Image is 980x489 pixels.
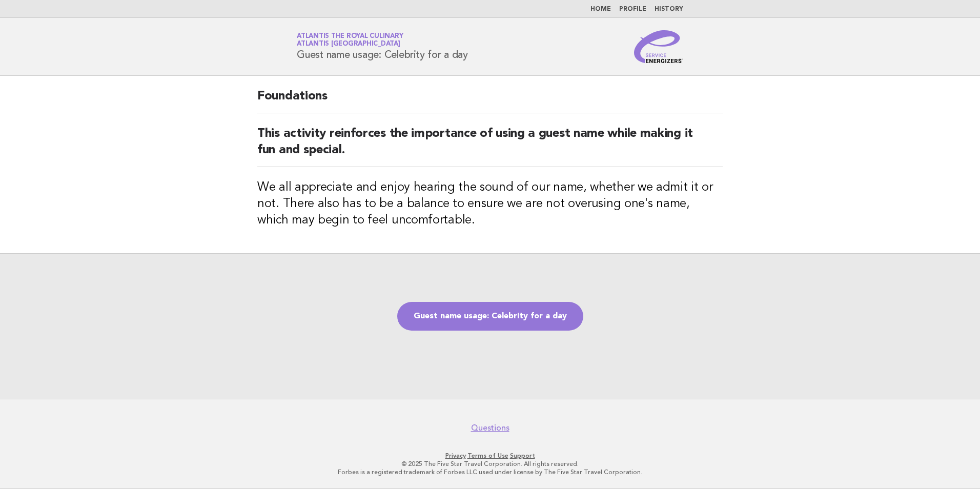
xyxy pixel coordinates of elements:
[257,88,723,113] h2: Foundations
[445,452,466,459] a: Privacy
[471,423,509,433] a: Questions
[257,179,723,229] h3: We all appreciate and enjoy hearing the sound of our name, whether we admit it or not. There also...
[397,302,583,331] a: Guest name usage: Celebrity for a day
[176,460,804,468] p: © 2025 The Five Star Travel Corporation. All rights reserved.
[619,6,646,12] a: Profile
[176,452,804,460] p: · ·
[655,6,683,12] a: History
[634,30,683,63] img: Service Energizers
[297,41,400,48] span: Atlantis [GEOGRAPHIC_DATA]
[467,452,508,459] a: Terms of Use
[510,452,535,459] a: Support
[297,33,403,47] a: Atlantis the Royal CulinaryAtlantis [GEOGRAPHIC_DATA]
[590,6,611,12] a: Home
[176,468,804,476] p: Forbes is a registered trademark of Forbes LLC used under license by The Five Star Travel Corpora...
[257,126,723,167] h2: This activity reinforces the importance of using a guest name while making it fun and special.
[297,33,468,60] h1: Guest name usage: Celebrity for a day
